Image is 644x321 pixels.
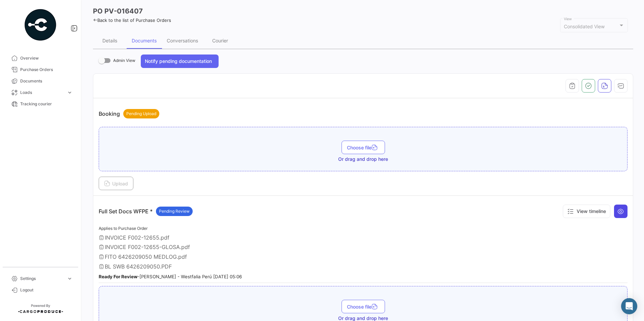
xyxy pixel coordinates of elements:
a: Documents [5,75,75,87]
mat-select-trigger: Consolidated View [564,24,605,29]
div: Documents [132,38,157,43]
span: Tracking courier [20,101,73,107]
span: INVOICE F002-12655-GLOSA.pdf [105,244,190,250]
span: Admin View [113,57,135,65]
span: Overview [20,55,73,61]
div: Details [102,38,117,43]
span: Or drag and drop here [338,156,388,163]
button: Choose file [342,300,385,313]
button: Choose file [342,141,385,154]
img: powered-by.png [24,8,57,42]
span: Choose file [347,304,380,310]
div: Abrir Intercom Messenger [621,298,637,314]
h3: PO PV-016407 [93,6,143,16]
small: - [PERSON_NAME] - Westfalia Perú [DATE] 05:06 [99,274,242,279]
span: Choose file [347,145,380,150]
span: Documents [20,78,73,84]
div: Courier [212,38,228,43]
span: Settings [20,276,64,282]
span: FITO 6426209050 MEDLOG.pdf [105,253,187,260]
span: expand_more [67,276,73,282]
p: Full Set Docs WFPE * [99,207,193,216]
span: Upload [104,181,128,186]
div: Conversations [167,38,198,43]
p: Booking [99,109,159,118]
span: BL SWB 6426209050.PDF [105,263,172,270]
button: Notify pending documentation [141,55,219,68]
a: Purchase Orders [5,64,75,75]
a: Overview [5,52,75,64]
a: Tracking courier [5,98,75,110]
button: View timeline [563,205,610,218]
a: Back to the list of Purchase Orders [93,17,171,23]
span: Logout [20,287,73,293]
span: Applies to Purchase Order [99,226,148,231]
span: INVOICE F002-12655.pdf [105,234,169,241]
span: Pending Upload [126,111,156,117]
span: Loads [20,90,64,96]
span: Purchase Orders [20,67,73,73]
span: expand_more [67,90,73,96]
button: Upload [99,177,133,190]
span: Pending Review [159,208,190,214]
b: Ready For Review [99,274,137,279]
